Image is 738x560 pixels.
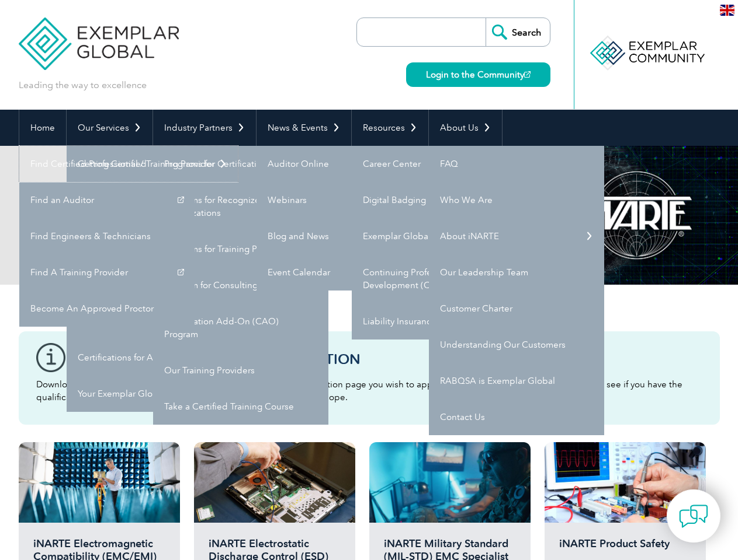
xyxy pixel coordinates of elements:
[67,110,153,146] a: Our Services
[153,267,328,303] a: Program for Consulting Group
[429,110,502,146] a: About Us
[352,146,527,182] a: Career Center
[486,18,550,46] input: Search
[257,218,432,254] a: Blog and News
[71,352,702,366] h3: Before You Apply For a Certification
[257,254,432,290] a: Event Calendar
[429,290,604,327] a: Customer Charter
[153,388,328,425] a: Take a Certified Training Course
[19,146,238,182] a: Find Certified Professional / Training Provider
[352,254,527,303] a: Continuing Professional Development (CPD)
[352,303,527,339] a: Liability Insurance
[524,71,531,78] img: open_square.png
[153,182,328,231] a: Programs for Recognized Organizations
[67,376,242,412] a: Your Exemplar Global ROI
[720,5,734,16] img: en
[19,110,66,146] a: Home
[406,62,550,87] a: Login to the Community
[153,303,328,352] a: Certification Add-On (CAO) Program
[153,146,328,182] a: Programs for Certification Bodies
[153,231,328,267] a: Programs for Training Providers
[257,146,432,182] a: Auditor Online
[19,290,195,327] a: Become An Approved Proctor
[429,254,604,290] a: Our Leadership Team
[19,79,147,92] p: Leading the way to excellence
[429,327,604,363] a: Understanding Our Customers
[153,352,328,388] a: Our Training Providers
[67,339,242,376] a: Certifications for ASQ CQAs
[429,363,604,399] a: RABQSA is Exemplar Global
[153,110,256,146] a: Industry Partners
[429,182,604,218] a: Who We Are
[19,192,467,238] h1: Browse All Engineers and Technicians Certifications by Category
[36,378,702,404] p: Download the “Certification Requirements” document from the certification page you wish to apply ...
[352,218,527,254] a: Exemplar Global Assessments
[429,218,604,254] a: About iNARTE
[352,182,527,218] a: Digital Badging
[19,254,195,290] a: Find A Training Provider
[257,182,432,218] a: Webinars
[352,110,428,146] a: Resources
[19,182,195,218] a: Find an Auditor
[429,146,604,182] a: FAQ
[429,399,604,435] a: Contact Us
[679,502,708,531] img: contact-chat.png
[257,110,351,146] a: News & Events
[19,218,195,254] a: Find Engineers & Technicians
